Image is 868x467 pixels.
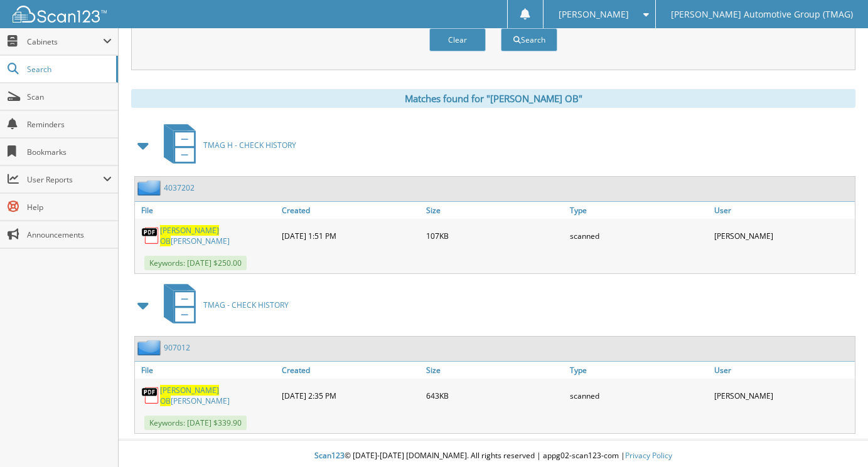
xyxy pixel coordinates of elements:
span: Search [27,64,110,75]
a: Privacy Policy [625,450,672,461]
span: TMAG - CHECK HISTORY [203,300,289,310]
a: Type [567,202,710,219]
div: [PERSON_NAME] [711,222,855,249]
span: Bookmarks [27,147,112,157]
div: [DATE] 2:35 PM [279,382,422,409]
span: [PERSON_NAME] [160,225,219,236]
div: scanned [567,222,710,249]
button: Search [501,28,557,51]
span: [PERSON_NAME] Automotive Group (TMAG) [671,11,853,18]
div: Matches found for "[PERSON_NAME] OB" [131,89,855,108]
a: TMAG H - CHECK HISTORY [156,120,296,170]
span: Reminders [27,119,112,130]
div: [PERSON_NAME] [711,382,855,409]
span: OB [160,236,171,246]
img: PDF.png [141,226,160,245]
a: User [711,362,855,379]
a: 4037202 [164,182,195,193]
a: TMAG - CHECK HISTORY [156,280,289,330]
a: Created [279,202,422,219]
span: Cabinets [27,36,103,47]
a: File [135,202,279,219]
span: Announcements [27,229,112,240]
a: [PERSON_NAME] OB[PERSON_NAME] [160,225,276,246]
div: 107KB [423,222,567,249]
img: scan123-logo-white.svg [13,6,107,23]
span: Keywords: [DATE] $250.00 [144,256,247,270]
span: Keywords: [DATE] $339.90 [144,416,247,430]
span: User Reports [27,174,103,185]
img: PDF.png [141,386,160,405]
button: Clear [429,28,486,51]
span: Scan [27,92,112,102]
a: Size [423,202,567,219]
a: Created [279,362,422,379]
iframe: Chat Widget [805,407,868,467]
span: TMAG H - CHECK HISTORY [203,140,296,150]
img: folder2.png [137,180,164,196]
a: User [711,202,855,219]
a: File [135,362,279,379]
span: [PERSON_NAME] [559,11,629,18]
img: folder2.png [137,340,164,355]
span: OB [160,396,171,406]
div: scanned [567,382,710,409]
a: Size [423,362,567,379]
span: Scan123 [314,450,345,461]
a: 907012 [164,342,190,353]
a: [PERSON_NAME] OB[PERSON_NAME] [160,385,276,406]
span: Help [27,202,112,213]
div: [DATE] 1:51 PM [279,222,422,249]
div: 643KB [423,382,567,409]
span: [PERSON_NAME] [160,385,219,396]
a: Type [567,362,710,379]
